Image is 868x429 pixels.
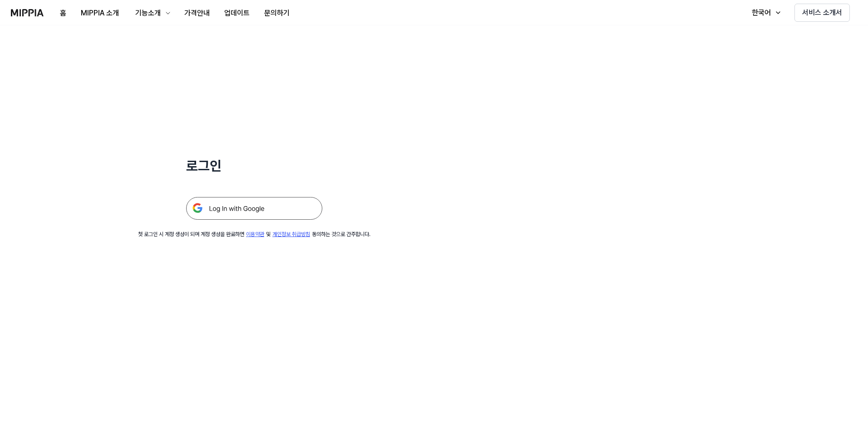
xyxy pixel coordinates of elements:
button: 한국어 [743,4,787,22]
img: 구글 로그인 버튼 [186,197,322,220]
h1: 로그인 [186,156,322,175]
button: 가격안내 [177,4,217,22]
a: 개인정보 취급방침 [272,231,310,237]
a: 업데이트 [217,0,257,25]
div: 첫 로그인 시 계정 생성이 되며 계정 생성을 완료하면 및 동의하는 것으로 간주합니다. [138,231,370,238]
a: 이용약관 [246,231,264,237]
button: MIPPIA 소개 [74,4,126,22]
button: 홈 [53,4,74,22]
div: 한국어 [750,7,773,18]
button: 문의하기 [257,4,297,22]
img: logo [11,9,44,16]
button: 기능소개 [126,4,177,22]
button: 업데이트 [217,4,257,22]
button: 서비스 소개서 [794,4,850,22]
div: 기능소개 [133,8,163,19]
